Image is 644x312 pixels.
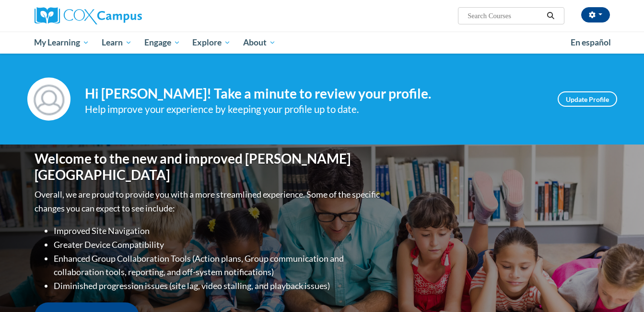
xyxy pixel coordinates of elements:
[564,33,617,53] a: En español
[85,86,543,102] h4: Hi [PERSON_NAME]! Take a minute to review your profile.
[581,7,610,22] button: Account Settings
[20,32,624,54] div: Main menu
[102,37,132,48] span: Learn
[237,32,282,54] a: About
[144,37,180,48] span: Engage
[467,10,543,22] input: Search Courses
[28,32,96,54] a: My Learning
[34,37,89,48] span: My Learning
[54,279,382,293] li: Diminished progression issues (site lag, video stalling, and playback issues)
[571,37,611,47] span: En español
[243,37,276,48] span: About
[35,188,382,215] p: Overall, we are proud to provide you with a more streamlined experience. Some of the specific cha...
[192,37,231,48] span: Explore
[35,7,217,24] a: Cox Campus
[95,32,138,54] a: Learn
[606,274,636,304] iframe: Button to launch messaging window
[54,252,382,279] li: Enhanced Group Collaboration Tools (Action plans, Group communication and collaboration tools, re...
[35,7,142,24] img: Cox Campus
[54,224,382,238] li: Improved Site Navigation
[54,238,382,252] li: Greater Device Compatibility
[27,78,70,121] img: Profile Image
[138,32,187,54] a: Engage
[558,91,617,107] a: Update Profile
[85,101,543,117] div: Help improve your experience by keeping your profile up to date.
[186,32,237,54] a: Explore
[543,10,558,22] button: Search
[35,151,382,183] h1: Welcome to the new and improved [PERSON_NAME][GEOGRAPHIC_DATA]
